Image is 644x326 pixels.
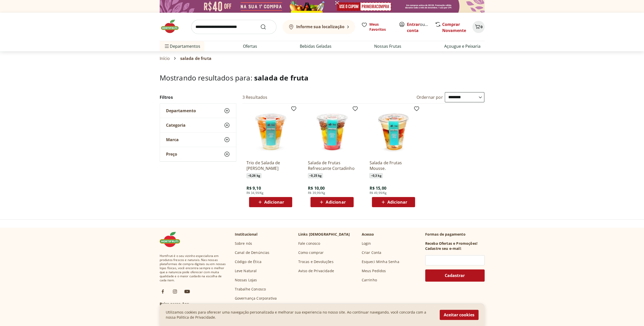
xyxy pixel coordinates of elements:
a: Canal de Denúncias [235,250,270,255]
img: Salada de Frutas Mousse. [369,108,418,156]
h3: Receba Ofertas e Promoções! [425,241,477,246]
span: ou [407,21,430,34]
span: ~ 0,25 kg [308,173,323,178]
button: Menu [164,40,170,52]
p: Formas de pagamento [425,232,485,237]
span: Departamento [166,108,196,113]
span: Adicionar [326,200,345,204]
h3: Cadastre seu e-mail: [425,246,461,251]
a: Trabalhe Conosco [235,287,266,292]
span: salada de fruta [180,56,211,61]
button: Adicionar [249,197,292,207]
span: ~ 0,26 kg [246,173,261,178]
p: Utilizamos cookies para oferecer uma navegação personalizada e melhorar sua experiencia no nosso ... [166,310,434,320]
span: Meus Favoritos [369,22,393,32]
a: Leve Natural [235,268,257,273]
button: Categoria [160,118,236,132]
span: Marca [166,137,179,142]
button: Marca [160,133,236,147]
b: Informe sua localização [296,24,344,29]
a: Governança Corporativa [235,296,277,301]
a: Salada de Frutas Refrescante Cortadinho [308,160,356,171]
span: Departamentos [164,40,200,52]
a: Criar conta [407,22,435,33]
a: Aviso de Privacidade [298,268,334,273]
a: Login [362,241,371,246]
img: Hortifruti [160,232,185,247]
img: ig [172,288,178,295]
p: Acesso [362,232,374,237]
a: Sobre nós [235,241,252,246]
p: Links [DEMOGRAPHIC_DATA] [298,232,350,237]
a: Meus Favoritos [361,22,393,32]
a: Fale conosco [298,241,320,246]
button: Aceitar cookies [440,310,478,320]
a: Nossas Lojas [235,278,257,283]
img: Salada de Frutas Refrescante Cortadinho [308,108,356,156]
a: Nossas Frutas [374,43,401,49]
span: ~ 0,3 kg [369,173,383,178]
h2: Filtros [160,92,236,102]
p: Institucional [235,232,257,237]
span: Adicionar [387,200,407,204]
span: R$ 15,00 [369,185,386,191]
a: Meus Pedidos [362,268,386,273]
a: Início [160,56,170,61]
img: fb [160,288,166,295]
button: Adicionar [310,197,354,207]
button: Preço [160,147,236,161]
a: Açougue e Peixaria [444,43,481,49]
a: Ofertas [243,43,257,49]
span: R$ 10,00 [308,185,325,191]
span: Hortifruti é o seu vizinho especialista em produtos frescos e naturais. Nas nossas plataformas de... [160,254,227,282]
span: R$ 39,99/Kg [308,191,325,195]
img: ytb [184,288,190,295]
button: Submit Search [260,24,272,30]
span: Categoria [166,123,186,128]
span: 0 [481,24,483,29]
button: Cadastrar [425,269,485,282]
a: Trocas e Devoluções [298,259,334,264]
h3: Baixe nosso App [160,301,227,306]
button: Departamento [160,104,236,118]
input: search [191,20,276,34]
button: Informe sua localização [283,20,355,34]
h1: Mostrando resultados para: [160,74,485,82]
a: Comprar Novamente [442,22,466,33]
span: Adicionar [264,200,284,204]
button: Carrinho [472,21,485,33]
span: Preço [166,152,177,157]
a: Esqueci Minha Senha [362,259,399,264]
a: Salada de Frutas Mousse. [369,160,418,171]
h2: 3 Resultados [242,94,268,100]
a: Como comprar [298,250,324,255]
img: Hortifruti [160,19,185,34]
span: salada de fruta [254,73,308,83]
a: Código de Ética [235,259,261,264]
a: Carrinho [362,278,377,283]
button: Adicionar [372,197,415,207]
a: Trio de Salada de [PERSON_NAME] [246,160,295,171]
label: Ordernar por [417,94,443,100]
img: Trio de Salada de Frutas Cortadinho [246,108,295,156]
span: R$ 9,10 [246,185,261,191]
span: R$ 49,99/Kg [369,191,387,195]
a: Bebidas Geladas [300,43,332,49]
span: Cadastrar [445,273,465,278]
span: R$ 34,99/Kg [246,191,264,195]
a: Entrar [407,22,420,27]
a: Criar Conta [362,250,382,255]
